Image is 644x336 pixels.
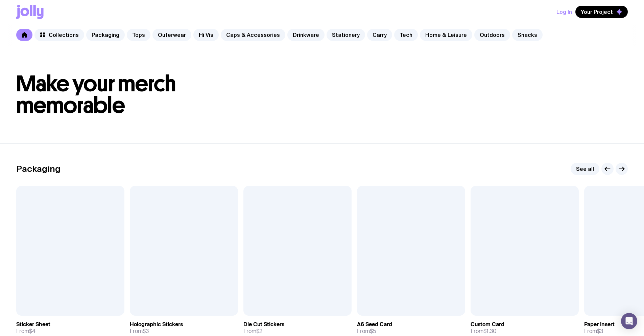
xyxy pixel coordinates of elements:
a: Tech [394,29,418,41]
button: Your Project [575,6,628,18]
span: From [16,328,35,335]
span: $3 [597,328,603,335]
a: Snacks [512,29,543,41]
a: Outdoors [474,29,510,41]
span: $5 [370,328,376,335]
a: Caps & Accessories [221,29,285,41]
a: Hi Vis [193,29,219,41]
a: Drinkware [287,29,325,41]
span: From [471,328,497,335]
a: Tops [127,29,150,41]
a: Outerwear [152,29,191,41]
a: Packaging [86,29,125,41]
span: Collections [49,31,79,38]
h3: Die Cut Stickers [243,321,284,328]
a: Collections [34,29,84,41]
span: From [584,328,603,335]
span: $1.30 [483,328,497,335]
span: $3 [143,328,149,335]
a: Home & Leisure [420,29,472,41]
a: See all [571,163,599,175]
h3: A6 Seed Card [357,321,392,328]
a: Carry [367,29,392,41]
span: From [243,328,262,335]
a: Stationery [327,29,365,41]
h2: Packaging [16,164,61,174]
div: Open Intercom Messenger [621,313,637,329]
span: From [357,328,376,335]
span: Your Project [581,8,613,15]
span: $4 [29,328,35,335]
span: $2 [256,328,262,335]
h3: Paper Insert [584,321,615,328]
h3: Custom Card [471,321,504,328]
span: Make your merch memorable [16,70,176,119]
span: From [130,328,149,335]
h3: Holographic Stickers [130,321,183,328]
button: Log In [556,6,572,18]
h3: Sticker Sheet [16,321,50,328]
